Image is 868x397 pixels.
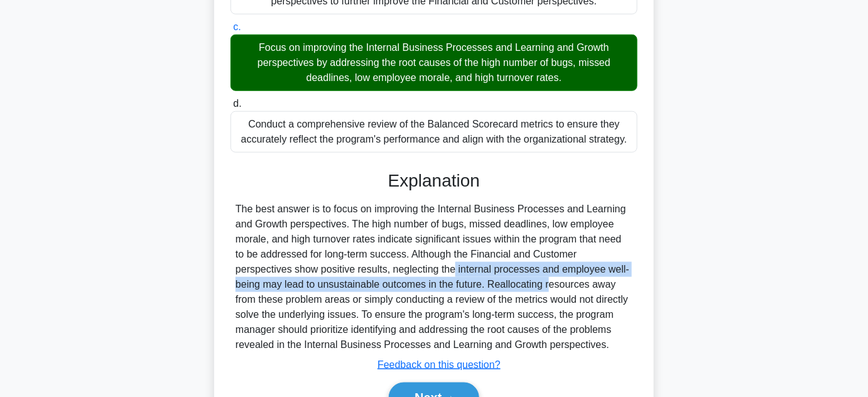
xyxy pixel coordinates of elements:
[238,170,630,192] h3: Explanation
[377,359,501,370] a: Feedback on this question?
[231,35,637,91] div: Focus on improving the Internal Business Processes and Learning and Growth perspectives by addres...
[233,98,241,109] span: d.
[233,21,241,32] span: c.
[236,202,632,352] div: The best answer is to focus on improving the Internal Business Processes and Learning and Growth ...
[231,111,637,153] div: Conduct a comprehensive review of the Balanced Scorecard metrics to ensure they accurately reflec...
